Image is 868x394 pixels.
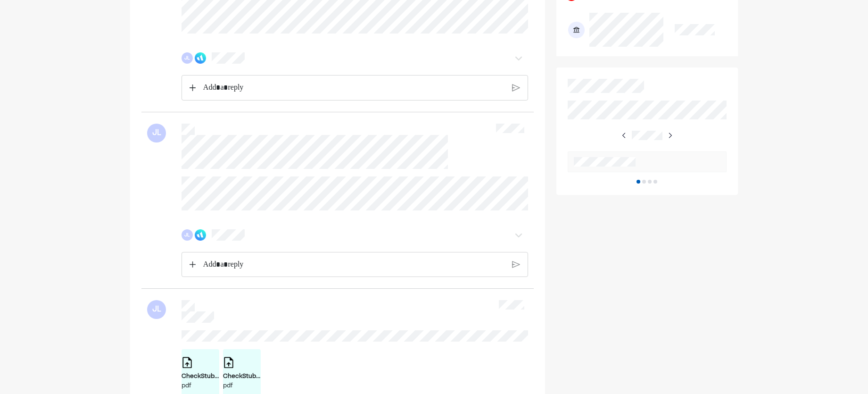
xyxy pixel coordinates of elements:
[182,229,193,241] div: JL
[223,372,261,381] div: CheckStub.pdf 1.pdf
[223,381,261,391] div: pdf
[666,132,674,139] img: right-arrow
[182,372,219,381] div: CheckStub.pdf.pdf
[182,52,193,64] div: JL
[198,75,510,100] div: Rich Text Editor. Editing area: main
[182,381,219,391] div: pdf
[147,300,166,319] div: JL
[198,252,510,277] div: Rich Text Editor. Editing area: main
[620,132,628,139] img: right-arrow
[147,124,166,143] div: JL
